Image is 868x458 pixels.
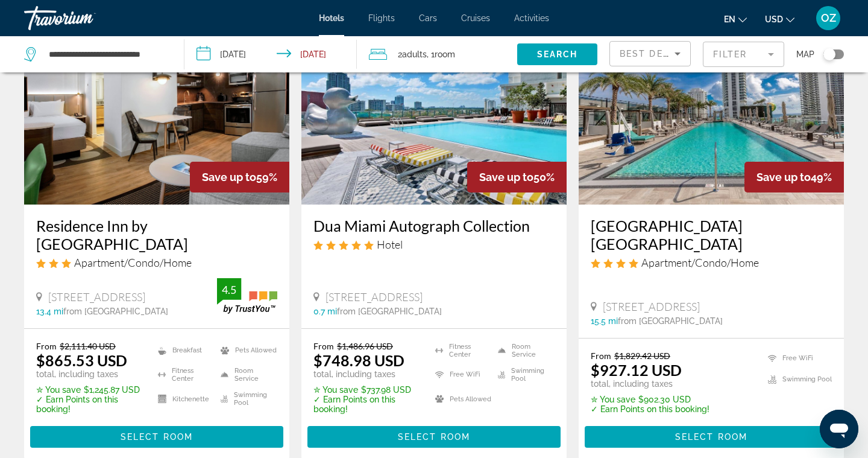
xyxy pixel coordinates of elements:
button: Select Room [585,426,838,448]
a: Cruises [461,13,490,23]
button: Filter [703,41,784,68]
li: Pets Allowed [215,341,277,359]
span: Room [435,49,455,59]
button: Check-in date: Oct 6, 2025 Check-out date: Oct 10, 2025 [184,36,357,72]
div: 3 star Apartment [36,256,277,269]
iframe: Кнопка запуска окна обмена сообщениями [820,410,858,448]
a: Flights [368,13,395,23]
ins: $927.12 USD [591,361,682,379]
li: Pets Allowed [429,390,492,408]
del: $1,486.96 USD [337,341,393,351]
li: Kitchenette [152,390,215,408]
button: Travelers: 2 adults, 0 children [357,36,517,72]
span: en [724,14,735,24]
p: total, including taxes [313,369,420,379]
span: [STREET_ADDRESS] [48,290,145,304]
button: Change language [724,10,747,28]
li: Swimming Pool [215,390,277,408]
img: Hotel image [24,11,289,205]
span: 2 [398,46,427,63]
button: User Menu [813,5,844,31]
p: total, including taxes [591,379,709,389]
span: 13.4 mi [36,307,63,316]
a: Travorium [24,2,145,34]
li: Room Service [492,341,555,359]
p: $1,245.87 USD [36,385,143,395]
span: Select Room [121,432,193,442]
span: Best Deals [620,49,682,59]
div: 5 star Hotel [313,238,555,251]
span: From [313,341,334,351]
div: 49% [744,162,844,192]
span: From [591,351,611,361]
div: 4.5 [217,282,241,297]
span: Select Room [398,432,470,442]
span: [STREET_ADDRESS] [603,300,700,313]
button: Select Room [307,426,561,448]
span: Apartment/Condo/Home [74,256,192,269]
img: trustyou-badge.svg [217,278,277,314]
div: 4 star Apartment [591,256,832,269]
li: Room Service [215,366,277,384]
span: Adults [402,49,427,59]
span: ✮ You save [313,385,358,395]
li: Breakfast [152,341,215,359]
span: 15.5 mi [591,316,618,326]
button: Toggle map [814,49,844,60]
p: ✓ Earn Points on this booking! [36,395,143,414]
span: USD [765,14,783,24]
p: $902.30 USD [591,395,709,404]
img: Hotel image [579,11,844,205]
mat-select: Sort by [620,46,681,61]
span: 0.7 mi [313,307,337,316]
li: Swimming Pool [762,372,832,387]
a: Select Room [307,429,561,442]
span: Hotel [377,238,403,251]
li: Swimming Pool [492,366,555,384]
p: ✓ Earn Points on this booking! [591,404,709,414]
div: 50% [467,162,567,192]
ins: $748.98 USD [313,351,404,369]
a: Residence Inn by [GEOGRAPHIC_DATA] [36,217,277,253]
a: Select Room [585,429,838,442]
span: from [GEOGRAPHIC_DATA] [63,307,168,316]
span: Save up to [756,171,811,183]
span: Search [537,49,578,59]
button: Select Room [30,426,283,448]
span: from [GEOGRAPHIC_DATA] [337,307,442,316]
span: ✮ You save [36,385,81,395]
a: Hotels [319,13,344,23]
a: Dua Miami Autograph Collection [313,217,555,235]
p: $737.98 USD [313,385,420,395]
div: 59% [190,162,289,192]
span: from [GEOGRAPHIC_DATA] [618,316,723,326]
span: ✮ You save [591,395,635,404]
span: , 1 [427,46,455,63]
a: [GEOGRAPHIC_DATA] [GEOGRAPHIC_DATA] [591,217,832,253]
a: Cars [419,13,437,23]
img: Hotel image [301,11,567,205]
li: Fitness Center [152,366,215,384]
span: Apartment/Condo/Home [641,256,759,269]
del: $2,111.40 USD [60,341,116,351]
button: Search [517,43,597,65]
span: Select Room [675,432,747,442]
a: Activities [514,13,549,23]
span: [STREET_ADDRESS] [325,290,423,304]
span: Save up to [202,171,256,183]
p: ✓ Earn Points on this booking! [313,395,420,414]
button: Change currency [765,10,794,28]
li: Free WiFi [429,366,492,384]
del: $1,829.42 USD [614,351,670,361]
span: OZ [821,12,836,24]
